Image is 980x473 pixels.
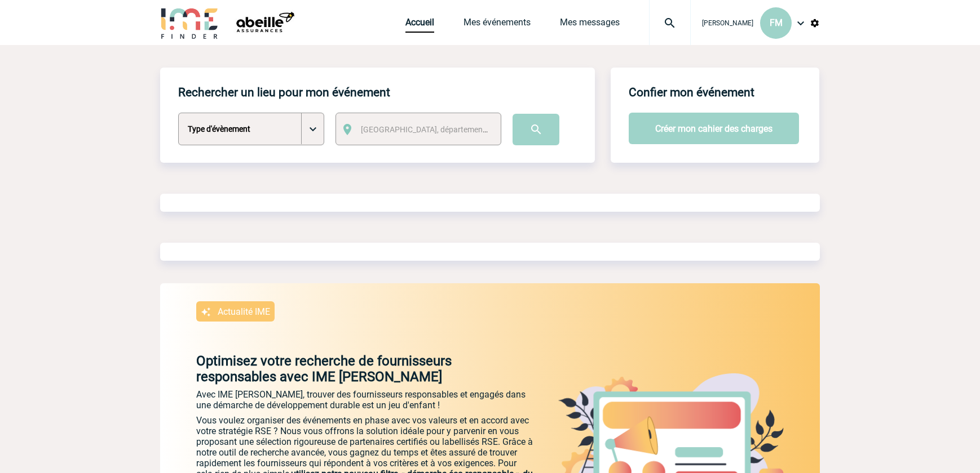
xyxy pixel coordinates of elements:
[160,353,535,385] p: Optimisez votre recherche de fournisseurs responsables avec IME [PERSON_NAME]
[702,19,753,27] span: [PERSON_NAME]
[463,17,531,33] a: Mes événements
[196,389,535,410] p: Avec IME [PERSON_NAME], trouver des fournisseurs responsables et engagés dans une démarche de dév...
[160,7,219,39] img: IME-Finder
[405,17,434,33] a: Accueil
[770,17,783,28] span: FM
[218,306,270,317] p: Actualité IME
[560,17,620,33] a: Mes messages
[361,125,518,134] span: [GEOGRAPHIC_DATA], département, région...
[513,114,559,145] input: Submit
[178,86,390,99] h4: Rechercher un lieu pour mon événement
[629,113,799,144] button: Créer mon cahier des charges
[629,86,754,99] h4: Confier mon événement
